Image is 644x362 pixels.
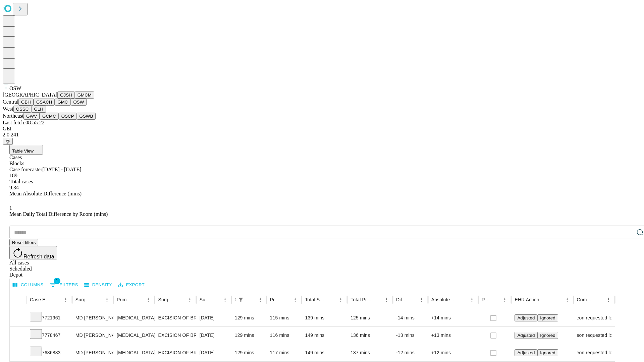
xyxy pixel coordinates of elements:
[9,185,19,190] span: 9.34
[13,347,23,359] button: Expand
[537,349,558,356] button: Ignored
[75,92,94,99] button: GMCM
[83,280,114,290] button: Density
[562,295,572,304] button: Menu
[246,295,256,304] button: Sort
[566,327,622,344] span: Surgeon requested longer
[515,314,537,321] button: Adjusted
[351,344,389,361] div: 137 mins
[515,297,539,302] div: EHR Action
[9,191,82,196] span: Mean Absolute Difference (mins)
[75,327,110,344] div: MD [PERSON_NAME] A Md
[537,314,558,321] button: Ignored
[594,295,604,304] button: Sort
[158,297,175,302] div: Surgery Name
[30,309,69,326] div: 7721961
[158,309,193,326] div: EXCISION OF BREAST LESION RADIOLOGICAL MARKER
[577,309,611,326] div: Surgeon requested longer
[13,106,32,113] button: OSSC
[31,106,46,113] button: GLH
[540,295,549,304] button: Sort
[305,327,344,344] div: 149 mins
[3,120,45,125] span: Last fetch: 08:55:22
[9,246,57,259] button: Refresh data
[372,295,382,304] button: Sort
[117,327,151,344] div: [MEDICAL_DATA]
[327,295,336,304] button: Sort
[417,295,426,304] button: Menu
[55,99,70,106] button: GMC
[3,113,23,119] span: Northeast
[491,295,500,304] button: Sort
[604,295,613,304] button: Menu
[517,350,535,355] span: Adjusted
[540,333,555,338] span: Ignored
[540,350,555,355] span: Ignored
[540,315,555,320] span: Ignored
[3,132,641,138] div: 2.0.241
[117,297,133,302] div: Primary Service
[54,278,60,284] span: 1
[396,344,425,361] div: -12 mins
[3,126,641,132] div: GEI
[235,327,263,344] div: 129 mins
[467,295,477,304] button: Menu
[200,327,228,344] div: [DATE]
[211,295,220,304] button: Sort
[61,295,70,304] button: Menu
[351,327,389,344] div: 136 mins
[144,295,153,304] button: Menu
[102,295,112,304] button: Menu
[305,309,344,326] div: 139 mins
[200,297,210,302] div: Surgery Date
[158,327,193,344] div: EXCISION OF BREAST LESION RADIOLOGICAL MARKER
[431,309,475,326] div: +14 mins
[200,309,228,326] div: [DATE]
[270,297,281,302] div: Predicted In Room Duration
[117,344,151,361] div: [MEDICAL_DATA]
[12,148,34,154] span: Table View
[93,295,102,304] button: Sort
[75,309,110,326] div: MD [PERSON_NAME] A Md
[18,99,34,106] button: GBH
[57,92,75,99] button: GJSH
[500,295,509,304] button: Menu
[431,327,475,344] div: +13 mins
[305,297,326,302] div: Total Scheduled Duration
[9,205,12,211] span: 1
[23,113,40,120] button: GWV
[3,106,13,112] span: West
[517,315,535,320] span: Adjusted
[517,333,535,338] span: Adjusted
[176,295,185,304] button: Sort
[34,99,55,106] button: GSACH
[281,295,290,304] button: Sort
[566,309,622,326] span: Surgeon requested longer
[59,113,77,120] button: OSCP
[235,309,263,326] div: 129 mins
[396,327,425,344] div: -13 mins
[270,344,299,361] div: 117 mins
[9,167,42,172] span: Case forecaster
[71,99,87,106] button: OSW
[48,280,80,290] button: Show filters
[577,327,611,344] div: Surgeon requested longer
[431,297,457,302] div: Absolute Difference
[185,295,195,304] button: Menu
[75,344,110,361] div: MD [PERSON_NAME] A Md
[408,295,417,304] button: Sort
[11,280,45,290] button: Select columns
[9,239,38,246] button: Reset filters
[3,138,13,145] button: @
[537,332,558,339] button: Ignored
[134,295,144,304] button: Sort
[200,344,228,361] div: [DATE]
[30,327,69,344] div: 7778467
[270,327,299,344] div: 116 mins
[336,295,345,304] button: Menu
[13,312,23,324] button: Expand
[23,254,54,259] span: Refresh data
[515,332,537,339] button: Adjusted
[9,85,21,91] span: OSW
[482,297,490,302] div: Resolved in EHR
